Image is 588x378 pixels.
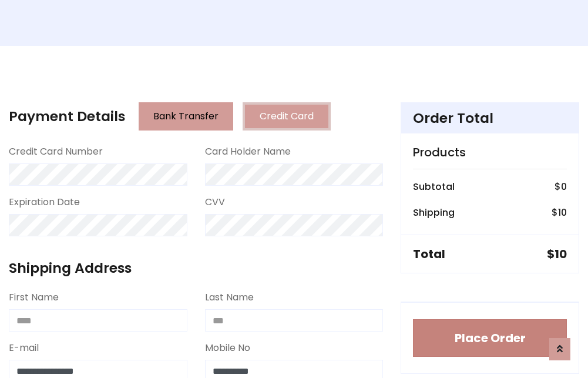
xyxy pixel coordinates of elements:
[9,145,103,159] label: Credit Card Number
[9,195,80,209] label: Expiration Date
[552,207,567,218] h6: $
[413,181,455,192] h6: Subtotal
[139,102,233,131] button: Bank Transfer
[413,110,567,126] h4: Order Total
[9,290,59,305] label: First Name
[413,207,455,218] h6: Shipping
[547,247,567,261] h5: $
[205,341,250,355] label: Mobile No
[555,181,567,192] h6: $
[413,319,567,357] button: Place Order
[205,195,225,209] label: CVV
[9,341,39,355] label: E-mail
[9,108,125,125] h4: Payment Details
[9,260,383,276] h4: Shipping Address
[205,145,291,159] label: Card Holder Name
[243,102,331,131] button: Credit Card
[558,206,567,219] span: 10
[413,247,445,261] h5: Total
[413,145,567,159] h5: Products
[205,290,254,305] label: Last Name
[561,180,567,193] span: 0
[555,246,567,262] span: 10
